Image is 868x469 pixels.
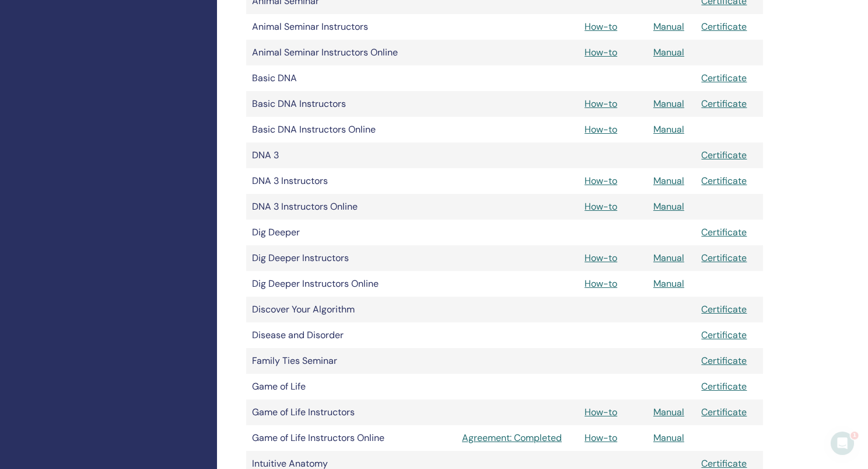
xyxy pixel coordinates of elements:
a: How-to [584,252,617,264]
a: Manual [653,46,684,58]
td: DNA 3 Instructors Online [246,194,456,220]
td: Discover Your Algorithm [246,297,456,322]
a: Manual [653,432,684,444]
a: How-to [584,277,617,290]
a: Manual [653,252,684,264]
a: How-to [584,175,617,187]
a: How-to [584,406,617,418]
a: Certificate [701,20,747,33]
td: DNA 3 [246,143,456,168]
a: Certificate [701,149,747,161]
a: Manual [653,98,684,110]
td: Disease and Disorder [246,322,456,348]
iframe: Intercom live chat [828,429,856,457]
a: Certificate [701,72,747,84]
a: Manual [653,20,684,33]
a: Manual [653,406,684,418]
td: DNA 3 Instructors [246,168,456,194]
a: Certificate [701,303,747,315]
a: How-to [584,432,617,444]
td: Animal Seminar Instructors [246,14,456,40]
a: Manual [653,200,684,213]
a: How-to [584,98,617,110]
a: Certificate [701,98,747,110]
td: Animal Seminar Instructors Online [246,40,456,65]
td: Dig Deeper Instructors Online [246,271,456,297]
a: How-to [584,46,617,58]
a: How-to [584,123,617,136]
a: Certificate [701,252,747,264]
td: Game of Life [246,374,456,399]
a: Manual [653,123,684,136]
td: Basic DNA [246,65,456,91]
a: Certificate [701,406,747,418]
a: Certificate [701,226,747,238]
a: How-to [584,200,617,213]
a: Certificate [701,175,747,187]
td: Game of Life Instructors Online [246,425,456,451]
a: Certificate [701,329,747,341]
td: Dig Deeper [246,220,456,245]
td: Game of Life Instructors [246,399,456,425]
span: 1 [852,429,862,439]
td: Dig Deeper Instructors [246,245,456,271]
a: Manual [653,277,684,290]
a: Certificate [701,380,747,392]
td: Basic DNA Instructors [246,91,456,117]
a: Agreement: Completed [462,431,573,445]
a: Manual [653,175,684,187]
a: How-to [584,20,617,33]
td: Family Ties Seminar [246,348,456,374]
td: Basic DNA Instructors Online [246,117,456,143]
a: Certificate [701,355,747,367]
